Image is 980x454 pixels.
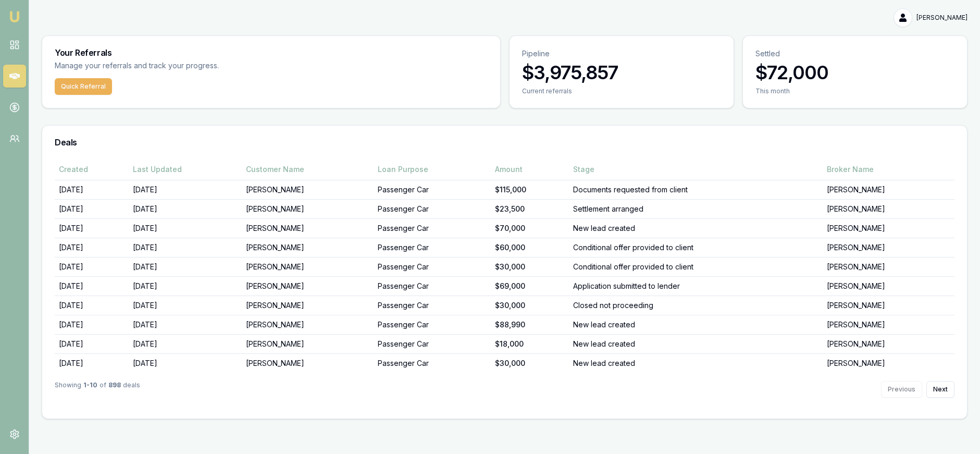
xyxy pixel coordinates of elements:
td: [DATE] [129,238,242,257]
td: [PERSON_NAME] [242,238,374,257]
td: [DATE] [55,238,129,257]
span: [PERSON_NAME] [916,14,967,22]
div: $23,500 [495,204,565,214]
td: [DATE] [129,315,242,334]
td: [DATE] [129,199,242,218]
td: Documents requested from client [569,180,823,199]
div: Showing of deals [55,381,140,398]
strong: 898 [108,381,121,398]
td: [PERSON_NAME] [823,276,954,296]
div: $18,000 [495,339,565,349]
td: [DATE] [129,353,242,373]
td: [DATE] [55,334,129,353]
td: [DATE] [55,218,129,238]
div: Amount [495,164,565,175]
td: [PERSON_NAME] [823,353,954,373]
strong: 1 - 10 [83,381,97,398]
div: $88,990 [495,320,565,330]
p: Pipeline [522,48,721,59]
td: New lead created [569,315,823,334]
td: [PERSON_NAME] [242,353,374,373]
div: $70,000 [495,223,565,234]
div: $30,000 [495,262,565,272]
td: [DATE] [55,296,129,315]
td: [PERSON_NAME] [823,218,954,238]
td: [PERSON_NAME] [823,180,954,199]
button: Quick Referral [55,78,112,95]
td: [PERSON_NAME] [823,199,954,218]
td: Passenger Car [374,276,491,296]
td: [DATE] [55,199,129,218]
div: $60,000 [495,242,565,253]
td: [DATE] [55,180,129,199]
h3: $72,000 [755,62,954,83]
td: [PERSON_NAME] [242,218,374,238]
div: This month [755,87,954,95]
img: emu-icon-u.png [8,10,21,23]
div: Loan Purpose [378,164,487,175]
td: New lead created [569,334,823,353]
div: $30,000 [495,358,565,369]
td: [PERSON_NAME] [242,296,374,315]
td: Passenger Car [374,353,491,373]
td: [DATE] [55,315,129,334]
td: [DATE] [55,276,129,296]
div: $30,000 [495,300,565,311]
td: [DATE] [129,257,242,276]
div: Stage [573,164,819,175]
td: Closed not proceeding [569,296,823,315]
td: [PERSON_NAME] [242,180,374,199]
td: New lead created [569,353,823,373]
td: [PERSON_NAME] [823,334,954,353]
td: Settlement arranged [569,199,823,218]
td: [PERSON_NAME] [823,315,954,334]
td: [PERSON_NAME] [242,199,374,218]
td: Passenger Car [374,257,491,276]
td: Passenger Car [374,296,491,315]
p: Manage your referrals and track your progress. [55,60,321,72]
td: [DATE] [129,334,242,353]
div: $69,000 [495,281,565,291]
td: Passenger Car [374,199,491,218]
td: [PERSON_NAME] [242,334,374,353]
td: Passenger Car [374,218,491,238]
td: [DATE] [55,353,129,373]
td: [PERSON_NAME] [242,257,374,276]
td: [DATE] [129,296,242,315]
td: Passenger Car [374,180,491,199]
div: Last Updated [133,164,238,175]
div: Broker Name [827,164,950,175]
td: [DATE] [55,257,129,276]
td: [DATE] [129,218,242,238]
div: Created [59,164,125,175]
td: [PERSON_NAME] [823,257,954,276]
td: Conditional offer provided to client [569,238,823,257]
h3: Your Referrals [55,48,488,57]
td: New lead created [569,218,823,238]
td: [PERSON_NAME] [242,315,374,334]
div: $115,000 [495,185,565,195]
p: Settled [755,48,954,59]
td: Passenger Car [374,334,491,353]
td: Passenger Car [374,238,491,257]
td: Passenger Car [374,315,491,334]
td: [PERSON_NAME] [823,296,954,315]
div: Customer Name [246,164,369,175]
h3: Deals [55,138,954,146]
button: Next [926,381,954,398]
td: [PERSON_NAME] [242,276,374,296]
h3: $3,975,857 [522,62,721,83]
td: Application submitted to lender [569,276,823,296]
td: Conditional offer provided to client [569,257,823,276]
td: [PERSON_NAME] [823,238,954,257]
td: [DATE] [129,180,242,199]
div: Current referrals [522,87,721,95]
td: [DATE] [129,276,242,296]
